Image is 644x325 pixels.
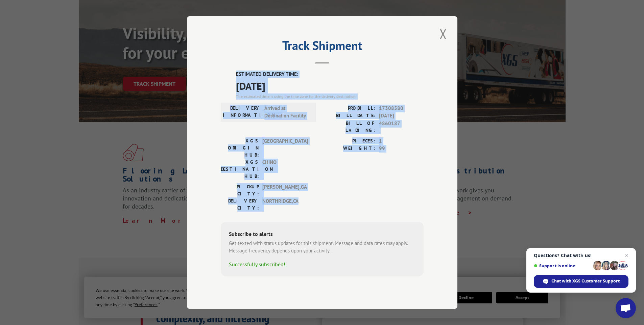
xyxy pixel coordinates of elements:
span: Chat with XGS Customer Support [534,275,628,288]
span: NORTHRIDGE , CA [262,197,308,212]
a: Open chat [616,298,636,318]
span: Support is online [534,263,591,268]
span: [DATE] [379,112,424,120]
span: CHINO [262,159,308,180]
label: BILL DATE: [322,112,376,120]
span: [PERSON_NAME] , GA [262,183,308,197]
label: WEIGHT: [322,145,376,153]
div: Get texted with status updates for this shipment. Message and data rates may apply. Message frequ... [229,240,415,255]
span: Questions? Chat with us! [534,253,628,258]
label: BILL OF LADING: [322,120,376,134]
label: XGS DESTINATION HUB: [221,159,259,180]
span: Chat with XGS Customer Support [551,278,620,284]
div: The estimated time is using the time zone for the delivery destination. [236,93,424,100]
label: PIECES: [322,137,376,145]
label: XGS ORIGIN HUB: [221,137,259,159]
span: [DATE] [236,78,424,93]
span: 4860187 [379,120,424,134]
span: 1 [379,137,424,145]
label: DELIVERY INFORMATION: [223,105,261,120]
label: PROBILL: [322,105,376,112]
span: 99 [379,145,424,153]
span: Arrived at Destination Facility [264,105,310,120]
label: PICKUP CITY: [221,183,259,197]
label: DELIVERY CITY: [221,197,259,212]
div: Successfully subscribed! [229,260,415,268]
button: Close modal [437,25,449,43]
span: 17308580 [379,105,424,112]
span: [GEOGRAPHIC_DATA] [262,137,308,159]
h2: Track Shipment [221,41,424,54]
div: Subscribe to alerts [229,230,415,240]
label: ESTIMATED DELIVERY TIME: [236,71,424,78]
